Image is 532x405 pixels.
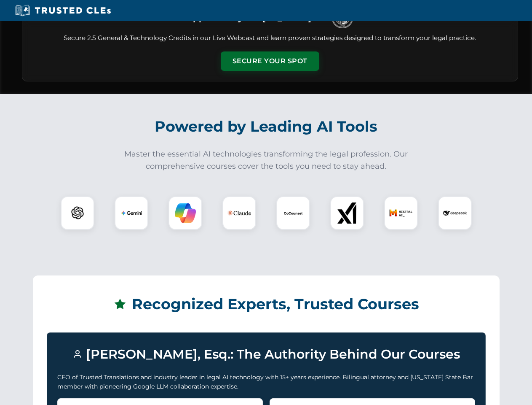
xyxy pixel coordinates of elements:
[168,196,202,230] div: Copilot
[283,202,304,224] img: CoCounsel Logo
[222,196,256,230] div: Claude
[443,201,467,225] img: DeepSeek Logo
[330,196,364,230] div: xAI
[384,196,418,230] div: Mistral AI
[57,373,475,391] p: CEO of Trusted Translations and industry leader in legal AI technology with 15+ years experience....
[337,202,358,224] img: xAI Logo
[32,33,508,43] p: Secure 2.5 General & Technology Credits in our Live Webcast and learn proven strategies designed ...
[115,196,148,230] div: Gemini
[438,196,472,230] div: DeepSeek
[221,51,319,71] button: Secure Your Spot
[57,343,475,366] h3: [PERSON_NAME], Esq.: The Authority Behind Our Courses
[121,202,142,224] img: Gemini Logo
[175,202,196,224] img: Copilot Logo
[33,112,500,141] h2: Powered by Leading AI Tools
[389,201,413,225] img: Mistral AI Logo
[65,201,90,225] img: ChatGPT Logo
[227,201,251,225] img: Claude Logo
[47,289,486,319] h2: Recognized Experts, Trusted Courses
[119,148,414,173] p: Master the essential AI technologies transforming the legal profession. Our comprehensive courses...
[13,4,113,17] img: Trusted CLEs
[276,196,310,230] div: CoCounsel
[61,196,94,230] div: ChatGPT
